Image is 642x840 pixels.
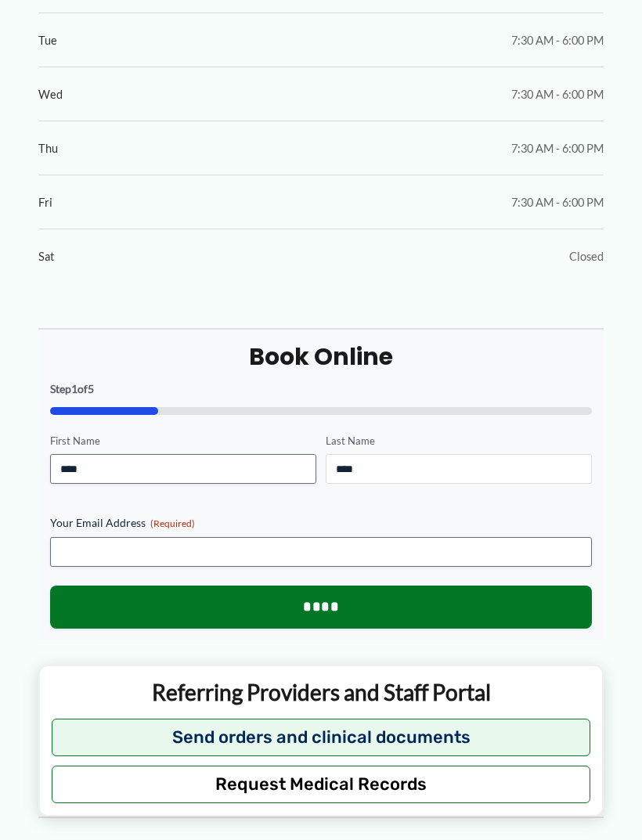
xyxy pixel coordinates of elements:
[511,84,604,105] span: 7:30 AM - 6:00 PM
[38,192,52,213] span: Fri
[326,434,592,449] label: Last Name
[52,766,590,803] button: Request Medical Records
[50,434,316,449] label: First Name
[50,384,593,395] p: Step of
[511,138,604,159] span: 7:30 AM - 6:00 PM
[511,192,604,213] span: 7:30 AM - 6:00 PM
[52,719,590,756] button: Send orders and clinical documents
[511,30,604,51] span: 7:30 AM - 6:00 PM
[88,382,94,395] span: 5
[50,515,593,531] label: Your Email Address
[38,84,63,105] span: Wed
[38,30,57,51] span: Tue
[52,678,590,706] p: Referring Providers and Staff Portal
[71,382,78,395] span: 1
[38,246,54,267] span: Sat
[50,341,593,372] h2: Book Online
[38,138,58,159] span: Thu
[150,517,195,529] span: (Required)
[569,246,604,267] span: Closed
